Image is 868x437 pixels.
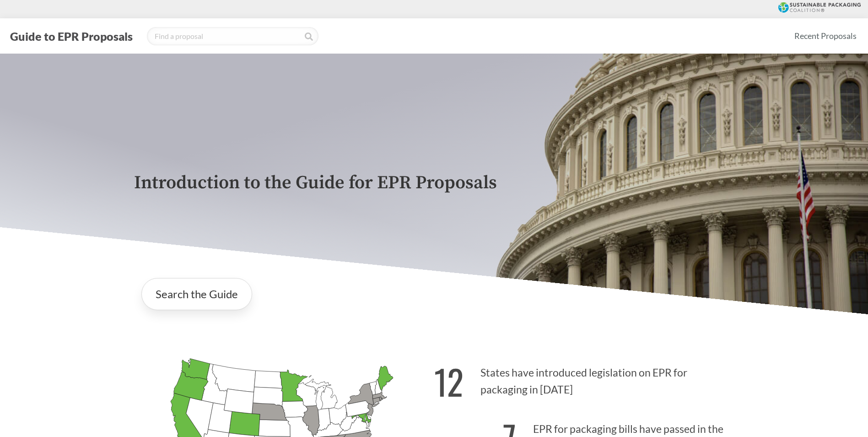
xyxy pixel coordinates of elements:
[434,350,734,407] p: States have introduced legislation on EPR for packaging in [DATE]
[147,27,318,45] input: Find a proposal
[141,278,252,310] a: Search the Guide
[7,29,135,44] button: Guide to EPR Proposals
[134,173,734,193] p: Introduction to the Guide for EPR Proposals
[434,356,464,407] strong: 12
[790,26,861,46] a: Recent Proposals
